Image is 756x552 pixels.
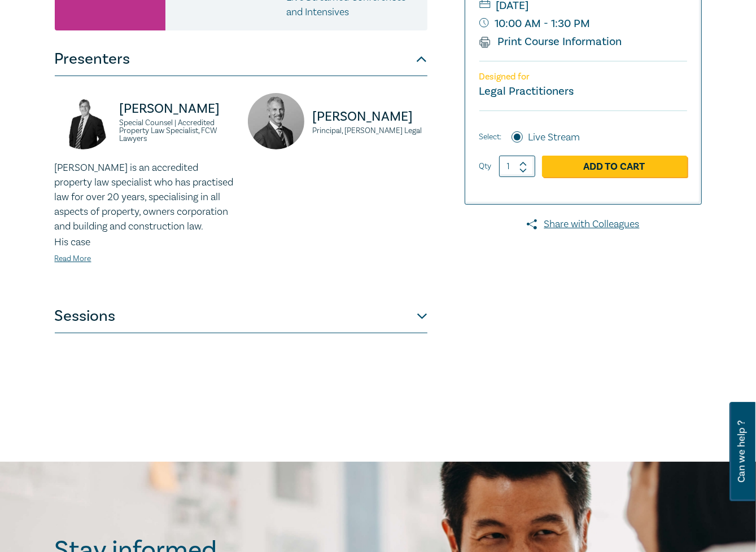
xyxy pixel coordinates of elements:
[736,409,747,494] span: Can we help ?
[479,15,687,33] small: 10:00 AM - 1:30 PM
[55,161,234,234] p: [PERSON_NAME] is an accredited property law specialist who has practised law for over 20 years, s...
[313,108,427,126] p: [PERSON_NAME]
[479,84,574,99] small: Legal Practitioners
[479,72,687,82] p: Designed for
[120,100,234,118] p: [PERSON_NAME]
[499,156,535,177] input: 1
[120,119,234,143] small: Special Counsel | Accredited Property Law Specialist, FCW Lawyers
[528,130,580,145] label: Live Stream
[479,160,492,173] label: Qty
[248,93,304,149] img: https://s3.ap-southeast-2.amazonaws.com/leo-cussen-store-production-content/Contacts/David%20Fair...
[313,127,427,135] small: Principal, [PERSON_NAME] Legal
[55,42,427,76] button: Presenters
[479,34,622,49] a: Print Course Information
[55,254,91,264] a: Read More
[55,299,427,333] button: Sessions
[55,235,234,250] p: His case
[542,156,687,177] a: Add to Cart
[479,131,502,143] span: Select:
[465,217,702,232] a: Share with Colleagues
[55,93,111,149] img: https://s3.ap-southeast-2.amazonaws.com/leo-cussen-store-production-content/Contacts/David%20McKe...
